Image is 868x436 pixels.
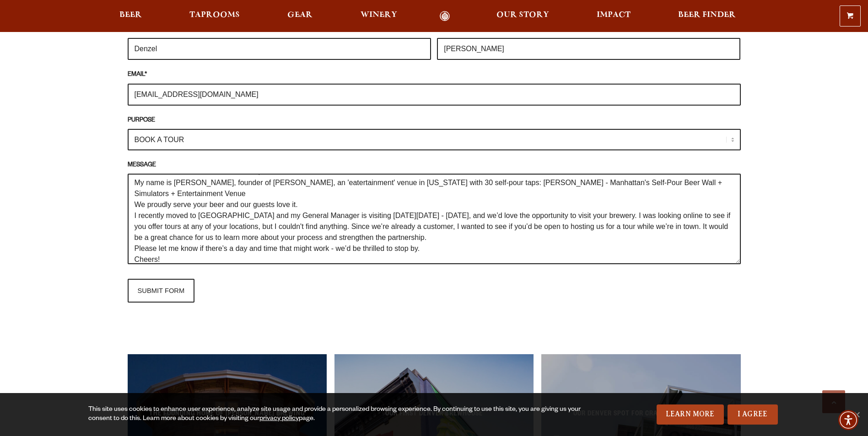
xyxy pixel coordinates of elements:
span: Gear [287,11,313,19]
span: Winery [361,11,397,19]
a: Gear [281,11,318,21]
a: I Agree [728,404,778,425]
a: Beer [113,11,148,21]
span: Impact [597,11,631,19]
div: This site uses cookies to enhance user experience, analyze site usage and provide a personalized ... [88,405,582,424]
a: Our Story [491,11,555,21]
a: Scroll to top [822,390,845,413]
a: privacy policy [259,415,299,423]
span: Beer Finder [678,11,736,19]
label: MESSAGE [128,160,741,170]
a: Taprooms [183,11,246,21]
div: Accessibility Menu [838,410,858,430]
a: Impact [591,11,636,21]
span: Taprooms [189,11,240,19]
span: Beer [119,11,142,19]
label: PURPOSE [128,116,741,126]
input: SUBMIT FORM [128,279,195,303]
a: Beer Finder [672,11,742,21]
a: Winery [355,11,403,21]
a: Odell Home [428,11,462,21]
span: Our Story [496,11,549,19]
a: Learn More [657,404,724,425]
abbr: required [145,72,147,78]
label: EMAIL [128,70,741,80]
